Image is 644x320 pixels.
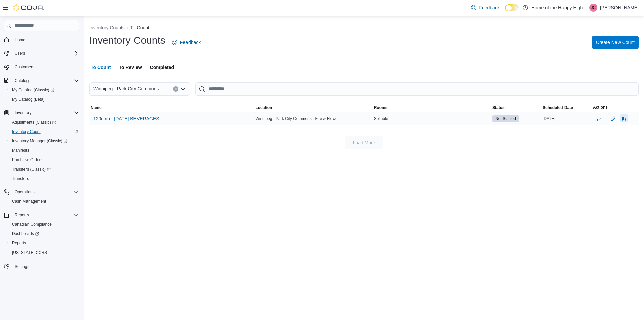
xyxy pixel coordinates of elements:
span: Inventory [12,109,79,117]
span: Canadian Compliance [12,222,52,227]
span: Canadian Compliance [9,220,79,228]
button: 120cmb - [DATE] BEVERAGES [91,113,162,124]
span: Catalog [15,78,29,83]
button: Delete [620,114,628,122]
button: Inventory Count [7,127,82,136]
span: Rooms [374,105,388,110]
p: Home of the Happy High [531,4,583,12]
a: My Catalog (Beta) [9,95,47,103]
span: Not Started [492,115,519,122]
span: Not Started [495,116,516,122]
button: Scheduled Date [541,104,592,112]
button: Inventory [12,109,34,117]
span: Reports [12,240,26,246]
span: Transfers [12,176,29,181]
button: Settings [1,261,82,271]
span: 120cmb - [DATE] BEVERAGES [93,115,159,122]
span: Transfers [9,175,79,183]
a: Transfers [9,175,32,183]
button: Users [1,49,82,58]
a: Customers [12,63,37,71]
a: Inventory Count [9,128,43,136]
a: Purchase Orders [9,156,45,164]
button: Location [254,104,372,112]
button: Operations [12,188,37,196]
p: | [585,4,587,12]
button: Reports [12,211,32,219]
button: Canadian Compliance [7,220,82,229]
a: Cash Management [9,197,49,205]
span: Location [255,105,272,110]
span: Inventory [15,110,31,116]
button: Purchase Orders [7,155,82,165]
a: Dashboards [9,230,42,238]
div: Jeremy Colli [589,4,597,12]
span: Manifests [9,146,79,154]
button: Catalog [1,76,82,85]
span: My Catalog (Classic) [12,87,54,93]
span: Name [91,105,102,110]
span: Winnipeg - Park City Commons - Fire & Flower [255,116,339,121]
a: Feedback [468,1,502,14]
button: To Count [130,25,149,30]
a: Dashboards [7,229,82,238]
span: My Catalog (Classic) [9,86,79,94]
span: Operations [12,188,79,196]
a: Manifests [9,146,32,154]
a: Adjustments (Classic) [9,118,59,126]
span: Actions [593,105,608,110]
button: Load More [345,136,383,149]
p: [PERSON_NAME] [600,4,639,12]
span: Status [492,105,505,110]
span: Inventory Manager (Classic) [9,137,79,145]
button: Reports [1,210,82,220]
span: Reports [15,212,29,218]
button: Create New Count [592,36,639,49]
span: Customers [15,64,34,70]
span: Dashboards [9,230,79,238]
span: Home [15,37,25,43]
button: Cash Management [7,197,82,206]
a: Feedback [169,36,203,49]
button: Rooms [373,104,491,112]
span: My Catalog (Beta) [12,97,45,102]
span: Feedback [180,39,201,46]
a: Inventory Manager (Classic) [7,136,82,146]
a: Settings [12,263,32,271]
button: Reports [7,238,82,248]
span: Create New Count [596,39,635,46]
button: Operations [1,187,82,197]
span: Inventory Manager (Classic) [12,138,67,144]
img: Cova [13,4,44,11]
span: Reports [9,239,79,247]
button: Home [1,35,82,45]
span: Purchase Orders [12,157,43,163]
a: [US_STATE] CCRS [9,248,50,257]
span: Inventory Count [12,129,41,134]
button: Inventory Counts [89,25,125,30]
span: Home [12,36,79,44]
span: Completed [150,61,174,74]
span: Winnipeg - Park City Commons - Fire & Flower [93,85,166,93]
span: Purchase Orders [9,156,79,164]
span: Operations [15,189,35,195]
button: Manifests [7,146,82,155]
div: [DATE] [541,115,592,123]
input: Dark Mode [505,4,519,11]
span: Washington CCRS [9,248,79,257]
input: This is a search bar. After typing your query, hit enter to filter the results lower in the page. [195,82,639,96]
span: Customers [12,63,79,71]
span: Cash Management [9,197,79,205]
span: Inventory Count [9,128,79,136]
span: To Count [91,61,111,74]
button: Customers [1,62,82,72]
span: Users [12,49,79,57]
button: Catalog [12,77,31,85]
span: Dashboards [12,231,39,236]
nav: An example of EuiBreadcrumbs [89,24,639,32]
span: Load More [353,139,375,146]
span: Adjustments (Classic) [9,118,79,126]
span: Adjustments (Classic) [12,120,56,125]
span: Transfers (Classic) [9,165,79,173]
